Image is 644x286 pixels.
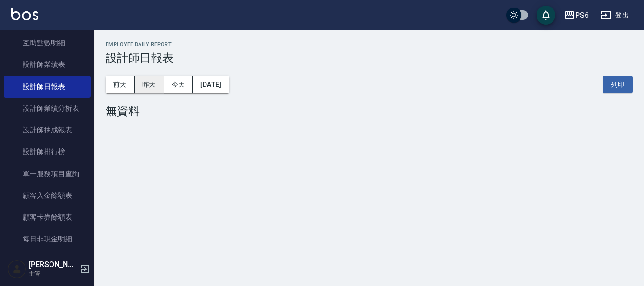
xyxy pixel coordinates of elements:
a: 設計師業績分析表 [4,98,91,119]
h5: [PERSON_NAME] [29,260,77,270]
div: 無資料 [106,105,633,118]
a: 顧客入金餘額表 [4,185,91,206]
a: 設計師日報表 [4,76,91,98]
h2: Employee Daily Report [106,41,633,48]
img: Logo [11,8,38,20]
div: PS6 [575,9,589,21]
a: 設計師業績表 [4,54,91,75]
a: 設計師抽成報表 [4,119,91,141]
button: 前天 [106,76,135,93]
button: 登出 [596,7,633,24]
a: 顧客卡券餘額表 [4,206,91,228]
a: 設計師排行榜 [4,141,91,163]
a: 每日非現金明細 [4,228,91,250]
button: [DATE] [193,76,229,93]
button: 列印 [603,76,633,93]
p: 主管 [29,270,77,278]
button: 昨天 [135,76,164,93]
a: 單一服務項目查詢 [4,163,91,185]
h3: 設計師日報表 [106,51,633,65]
button: save [537,6,555,25]
img: Person [8,260,26,278]
button: 今天 [164,76,193,93]
a: 互助點數明細 [4,32,91,54]
button: PS6 [560,6,593,25]
a: 每日收支明細 [4,250,91,272]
